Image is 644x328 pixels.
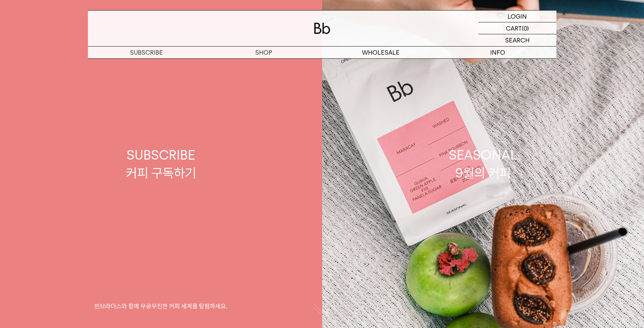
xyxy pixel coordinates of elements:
[478,22,556,34] a: CART (0)
[506,22,522,34] p: CART
[322,47,439,58] p: WHOLESALE
[205,47,322,58] a: SHOP
[505,34,530,46] p: SEARCH
[522,22,529,34] p: (0)
[88,47,205,58] a: SUBSCRIBE
[449,146,517,182] div: SEASONAL 9월의 커피
[314,23,330,34] img: 로고
[439,47,556,58] p: INFO
[508,11,527,22] p: LOGIN
[478,11,556,22] a: LOGIN
[126,146,196,182] div: SUBSCRIBE 커피 구독하기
